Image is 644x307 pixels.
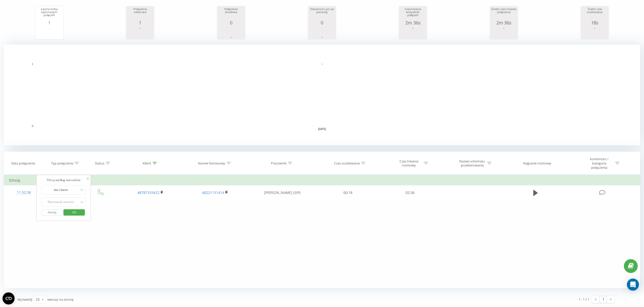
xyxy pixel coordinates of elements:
[4,175,640,185] td: Dzisiaj
[219,25,244,40] svg: A chart.
[32,125,33,127] text: 0
[42,209,63,216] button: Anuluj
[491,25,516,40] svg: A chart.
[309,25,335,40] svg: A chart.
[11,161,35,165] div: Data połączenia
[37,25,62,40] svg: A chart.
[219,8,244,20] div: Połączenia docelowe
[400,8,425,20] div: Czas trwania wszystkich połączeń
[67,208,81,216] span: OK
[37,8,62,20] div: Łączna liczba wykonanych połączeń
[584,157,614,170] div: Komentarz / kategoria połączenia
[43,200,79,204] div: Wprowadź wartość
[395,159,422,168] div: Czas trwania rozmowy
[3,292,15,304] button: Open CMP widget
[400,20,425,25] div: 2m 36s
[128,25,153,40] svg: A chart.
[523,161,551,165] div: Nagranie rozmowy
[579,297,589,302] div: 1 - 1 z 1
[219,20,244,25] div: 0
[143,161,151,165] div: Klient
[42,178,86,183] div: Filtruj według warunków
[627,279,639,291] div: Open Intercom Messenger
[599,296,607,303] a: 1
[37,20,62,25] div: 1
[379,185,441,200] td: 02:36
[202,190,224,195] a: 48221131414
[582,20,607,25] div: 18s
[309,20,335,25] div: 0
[309,8,335,20] div: Dzwoniono po raz pierwszy
[491,8,516,20] div: Średni czas trwania połączenia
[9,188,39,197] div: 11:52:36
[128,20,153,25] div: 1
[247,185,317,200] td: [PERSON_NAME] (SIP)
[128,8,153,20] div: Połączenia odebrane
[317,185,379,200] td: 00:18
[32,63,33,65] text: 1
[64,209,85,216] button: OK
[459,159,486,168] div: Nazwa schematu przekierowania
[51,161,73,165] div: Typ połączenia
[334,161,360,165] div: Czas oczekiwania
[137,190,159,195] a: 48787333422
[318,128,326,130] text: [DATE]
[582,25,607,40] svg: A chart.
[271,161,287,165] div: Pracownik
[95,161,104,165] div: Status
[582,8,607,20] div: Średni czas oczekiwania
[17,297,32,302] span: Wyświetlij
[36,297,40,302] div: 25
[198,161,225,165] div: Numer biznesowy
[400,25,425,40] svg: A chart.
[47,297,73,302] span: wierszy na stronę
[4,45,640,145] svg: A chart.
[491,20,516,25] div: 2m 36s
